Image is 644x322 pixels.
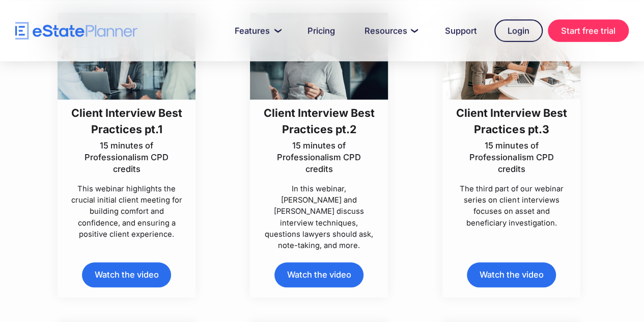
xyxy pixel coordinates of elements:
p: 15 minutes of Professionalism CPD credits [456,140,567,175]
a: Watch the video [467,262,556,287]
p: 15 minutes of Professionalism CPD credits [71,140,182,175]
p: 15 minutes of Professionalism CPD credits [263,140,375,175]
a: Watch the video [274,262,363,287]
a: Watch the video [82,262,171,287]
a: Pricing [295,20,347,41]
h3: Client Interview Best Practices pt.1 [71,105,182,137]
a: Client Interview Best Practices pt.315 minutes of Professionalism CPD creditsThe third part of ou... [442,13,580,229]
h3: Client Interview Best Practices pt.2 [263,105,375,137]
a: Client Interview Best Practices pt.115 minutes of Professionalism CPD creditsThis webinar highlig... [58,13,195,240]
p: In this webinar, [PERSON_NAME] and [PERSON_NAME] discuss interview techniques, questions lawyers ... [263,183,375,251]
a: Start free trial [548,19,629,42]
h3: Client Interview Best Practices pt.3 [456,105,567,137]
a: Client Interview Best Practices pt.215 minutes of Professionalism CPD creditsIn this webinar, [PE... [250,13,388,251]
a: Support [433,20,489,41]
a: home [15,22,137,40]
p: This webinar highlights the crucial initial client meeting for building comfort and confidence, a... [71,183,182,240]
a: Features [222,20,290,41]
p: The third part of our webinar series on client interviews focuses on asset and beneficiary invest... [456,183,567,229]
a: Resources [352,20,428,41]
a: Login [494,19,543,42]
